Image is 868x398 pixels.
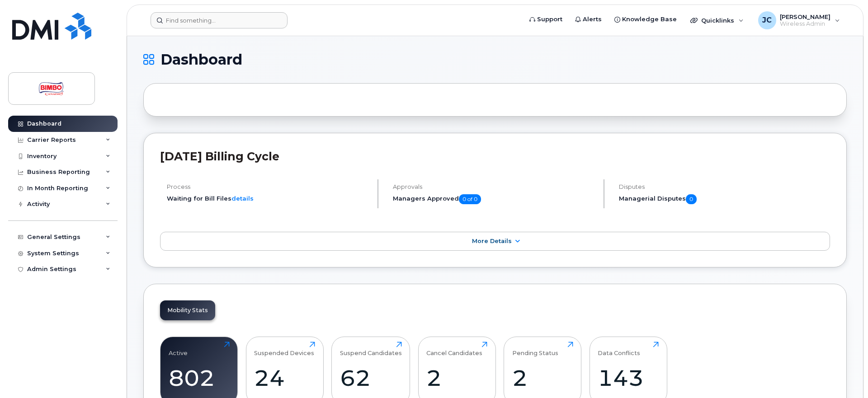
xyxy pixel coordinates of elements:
[167,194,370,203] li: Waiting for Bill Files
[459,194,481,204] span: 0 of 0
[167,183,370,190] h4: Process
[598,342,640,356] div: Data Conflicts
[340,342,402,356] div: Suspend Candidates
[393,183,596,190] h4: Approvals
[169,365,230,391] div: 802
[160,150,830,163] h2: [DATE] Billing Cycle
[254,342,314,356] div: Suspended Devices
[254,365,315,391] div: 24
[619,183,830,190] h4: Disputes
[426,365,487,391] div: 2
[340,365,402,391] div: 62
[686,194,697,204] span: 0
[426,342,482,356] div: Cancel Candidates
[619,194,830,204] h5: Managerial Disputes
[231,195,254,202] a: details
[393,194,596,204] h5: Managers Approved
[598,365,659,391] div: 143
[512,365,573,391] div: 2
[160,53,242,66] span: Dashboard
[169,342,188,356] div: Active
[512,342,558,356] div: Pending Status
[472,238,512,244] span: More Details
